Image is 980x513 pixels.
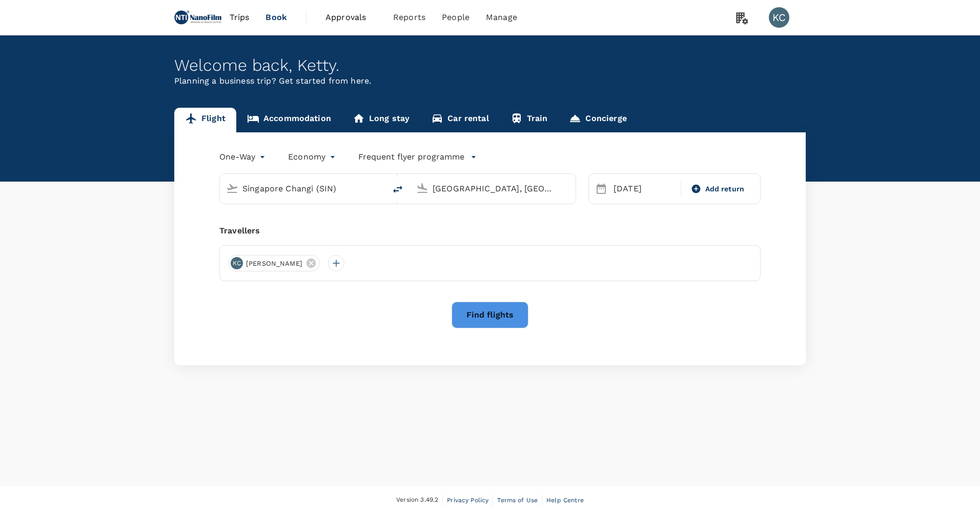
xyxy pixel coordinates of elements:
input: Going to [433,181,554,196]
a: Accommodation [236,108,342,132]
input: Depart from [242,181,364,196]
span: Trips [230,11,250,24]
a: Help Centre [546,495,584,506]
span: Book [266,11,287,24]
span: [PERSON_NAME] [240,259,309,269]
div: KC [231,257,243,269]
a: Train [500,108,559,132]
button: Open [568,187,570,189]
a: Car rental [420,108,500,132]
div: [DATE] [609,179,679,199]
div: KC[PERSON_NAME] [228,255,320,271]
span: Manage [486,11,517,24]
div: Travellers [219,225,761,237]
a: Long stay [342,108,420,132]
span: Terms of Use [497,497,538,504]
div: KC [769,7,789,28]
a: Terms of Use [497,495,538,506]
button: Open [378,187,380,189]
a: Concierge [558,108,637,132]
span: Version 3.49.2 [396,495,438,505]
a: Flight [174,108,236,132]
span: Approvals [325,11,377,24]
span: Help Centre [546,497,584,504]
div: Economy [288,149,338,165]
div: One-Way [219,149,268,165]
span: Privacy Policy [447,497,488,504]
a: Privacy Policy [447,495,488,506]
img: NANOFILM TECHNOLOGIES INTERNATIONAL LIMITED [174,6,221,29]
button: delete [385,177,410,202]
p: Frequent flyer programme [358,151,464,163]
div: Welcome back , Ketty . [174,56,806,75]
button: Frequent flyer programme [358,151,477,163]
span: Add return [705,184,745,194]
span: Reports [393,11,425,24]
span: People [442,11,469,24]
button: Find flights [452,302,528,328]
p: Planning a business trip? Get started from here. [174,75,806,87]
